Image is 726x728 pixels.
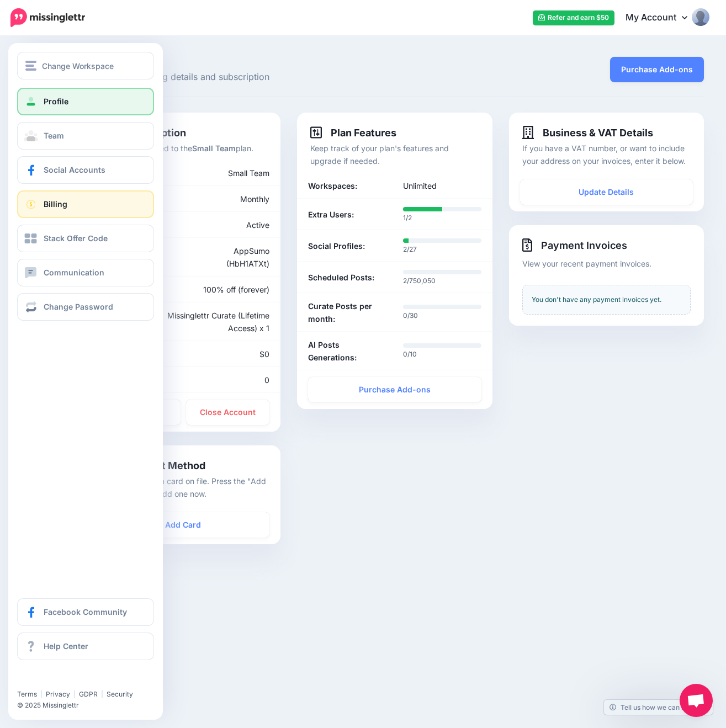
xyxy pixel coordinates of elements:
img: menu.png [25,61,36,71]
button: Change Workspace [17,52,154,79]
span: Stack Offer Code [44,233,108,243]
p: 1/2 [403,212,481,224]
span: | [101,690,103,698]
a: Profile [17,88,154,115]
span: Change Password [44,302,113,311]
a: Facebook Community [17,598,154,626]
p: You do not have a card on file. Press the "Add Card" button to add one now. [99,475,267,500]
a: Open chat [680,684,713,717]
p: 0/30 [403,310,481,321]
a: Communication [17,259,154,286]
p: If you have a VAT number, or want to include your address on your invoices, enter it below. [522,142,691,167]
a: Team [17,122,154,150]
p: 0/10 [403,349,481,360]
span: Help Center [44,641,88,651]
a: Help Center [17,633,154,660]
span: Billing [86,54,492,65]
div: AppSumo (HbH1ATXt) [183,245,278,270]
div: You don't have any payment invoices yet. [522,285,691,315]
a: Purchase Add-ons [610,57,704,82]
span: Facebook Community [44,607,127,617]
a: Update Details [520,179,693,205]
span: | [73,690,76,698]
a: Tell us how we can improve [604,700,713,715]
div: Monthly [183,193,278,205]
a: Purchase Add-ons [308,377,481,402]
a: Close Account [186,400,270,425]
p: 2/27 [403,244,481,255]
a: Billing [17,190,154,218]
a: Add Card [97,512,269,538]
span: | [40,690,43,698]
div: Active [183,219,278,231]
iframe: Twitter Follow Button [17,674,103,685]
a: Terms [17,690,37,698]
b: Small Team [192,144,236,153]
div: Missinglettr Curate (Lifetime Access) x 1 [151,309,278,334]
a: Privacy [46,690,70,698]
span: Profile [44,97,68,106]
b: Scheduled Posts: [308,271,374,284]
h4: Plan Features [310,126,396,139]
span: Manage your billing details and subscription [86,70,492,84]
span: Social Accounts [44,165,105,174]
span: Change Workspace [42,60,114,72]
b: Social Profiles: [308,240,365,252]
div: Small Team [151,167,278,179]
b: Curate Posts per month: [308,300,386,325]
a: Stack Offer Code [17,225,154,252]
h4: Business & VAT Details [522,126,653,139]
a: Refer and earn $50 [533,10,614,25]
span: Billing [44,199,67,209]
div: $0 [183,348,278,360]
img: Missinglettr [10,8,85,27]
a: Change Password [17,293,154,321]
p: You are subscribed to the plan. [99,142,267,155]
b: Extra Users: [308,208,354,221]
span: 0 [264,375,269,385]
b: AI Posts Generations: [308,338,386,364]
b: Workspaces: [308,179,357,192]
p: Keep track of your plan's features and upgrade if needed. [310,142,479,167]
a: Security [107,690,133,698]
div: 100% off (forever) [183,283,278,296]
a: GDPR [79,690,98,698]
h4: Payment Invoices [522,238,691,252]
p: View your recent payment invoices. [522,257,691,270]
a: Social Accounts [17,156,154,184]
p: 2/750,050 [403,275,481,286]
a: My Account [614,4,709,31]
li: © 2025 Missinglettr [17,700,162,711]
span: Communication [44,268,104,277]
div: Unlimited [395,179,490,192]
span: Team [44,131,64,140]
